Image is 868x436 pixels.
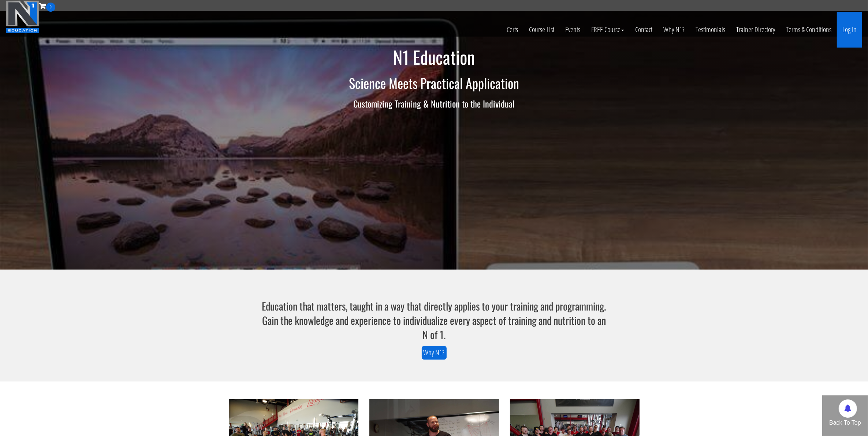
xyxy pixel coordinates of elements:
[837,12,862,48] a: Log In
[260,299,608,342] h3: Education that matters, taught in a way that directly applies to your training and programming. G...
[586,12,630,48] a: FREE Course
[731,12,781,48] a: Trainer Directory
[220,48,648,67] h1: N1 Education
[630,12,658,48] a: Contact
[422,346,447,360] a: Why N1?
[220,76,648,90] h2: Science Meets Practical Application
[39,1,55,11] a: 0
[220,99,648,108] h3: Customizing Training & Nutrition to the Individual
[560,12,586,48] a: Events
[690,12,731,48] a: Testimonials
[524,12,560,48] a: Course List
[501,12,524,48] a: Certs
[46,3,55,12] span: 0
[781,12,837,48] a: Terms & Conditions
[658,12,690,48] a: Why N1?
[6,0,39,33] img: n1-education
